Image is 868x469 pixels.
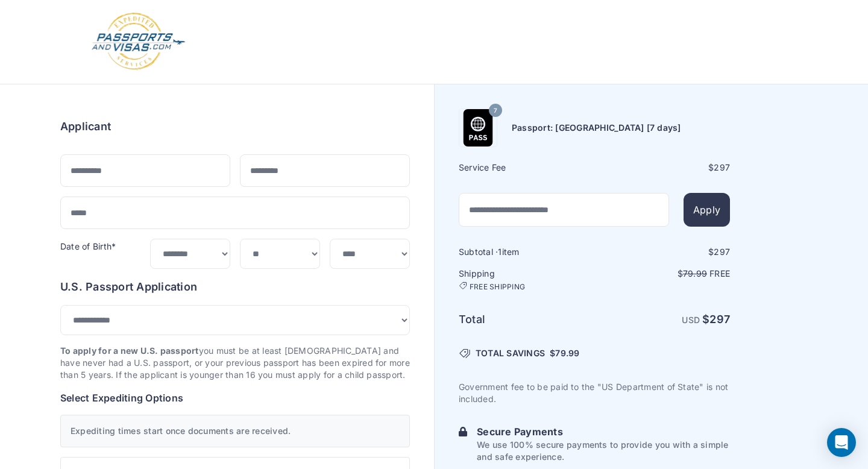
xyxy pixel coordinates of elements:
span: Free [709,268,730,279]
span: USD [682,315,700,325]
span: 297 [709,313,730,326]
div: $ [596,162,730,174]
span: $ [550,347,579,359]
h6: Secure Payments [477,424,730,439]
img: Product Name [459,109,497,146]
span: 79.99 [683,268,707,279]
img: Logo [90,12,186,72]
span: 7 [494,103,497,119]
p: We use 100% secure payments to provide you with a simple and safe experience. [477,439,730,463]
p: $ [596,268,730,280]
button: Apply [684,193,730,227]
p: you must be at least [DEMOGRAPHIC_DATA] and have never had a U.S. passport, or your previous pass... [60,345,410,381]
h6: Select Expediting Options [60,391,410,405]
span: 79.99 [555,348,579,358]
span: FREE SHIPPING [470,282,525,292]
strong: $ [702,313,730,326]
span: 297 [714,162,730,172]
div: Expediting times start once documents are received. [60,415,410,447]
strong: To apply for a new U.S. passport [60,345,199,356]
span: 1 [498,247,502,257]
span: 297 [714,247,730,257]
h6: Service Fee [459,162,593,174]
h6: Passport: [GEOGRAPHIC_DATA] [7 days] [512,122,681,134]
h6: Subtotal · item [459,246,593,258]
h6: U.S. Passport Application [60,279,410,295]
h6: Shipping [459,268,593,292]
div: $ [596,246,730,258]
p: Government fee to be paid to the "US Department of State" is not included. [459,381,730,405]
h6: Applicant [60,118,111,135]
div: Open Intercom Messenger [827,428,856,457]
span: TOTAL SAVINGS [476,347,545,359]
h6: Total [459,311,593,328]
label: Date of Birth* [60,241,116,251]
